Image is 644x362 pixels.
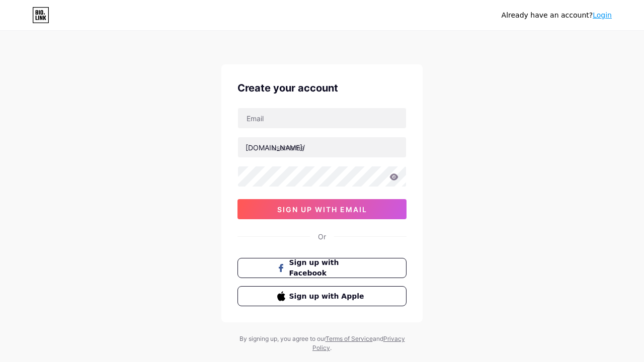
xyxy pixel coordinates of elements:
input: username [238,137,406,157]
a: Login [593,11,612,19]
div: Already have an account? [502,10,612,21]
input: Email [238,108,406,128]
button: Sign up with Facebook [237,258,407,278]
a: Terms of Service [326,335,373,342]
span: Sign up with Facebook [289,257,367,279]
button: sign up with email [237,199,407,219]
button: Sign up with Apple [237,286,407,306]
span: Sign up with Apple [289,291,367,302]
div: [DOMAIN_NAME]/ [246,142,305,153]
div: Or [318,231,326,242]
div: Create your account [237,80,407,96]
span: sign up with email [277,205,367,214]
div: By signing up, you agree to our and . [236,334,408,352]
